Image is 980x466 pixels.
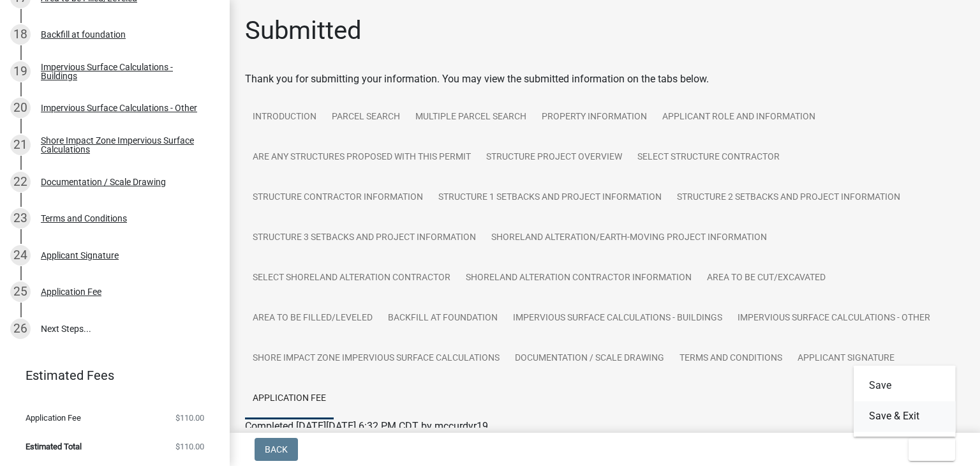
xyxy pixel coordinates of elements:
div: 23 [10,208,31,229]
div: 18 [10,24,31,45]
a: Structure Project Overview [479,137,630,178]
div: 19 [10,61,31,82]
a: Structure 3 Setbacks and project information [245,218,484,259]
a: Impervious Surface Calculations - Other [730,298,938,339]
a: Estimated Fees [10,363,209,388]
a: Structure 1 Setbacks and project information [431,177,669,218]
a: Introduction [245,97,324,138]
button: Exit [909,438,955,461]
a: Application Fee [245,379,334,419]
span: Estimated Total [26,442,82,451]
a: Applicant Signature [790,338,902,379]
div: 21 [10,135,31,155]
a: Select Shoreland Alteration contractor [245,258,458,299]
div: Impervious Surface Calculations - Buildings [41,63,209,80]
div: 25 [10,282,31,302]
div: Documentation / Scale Drawing [41,177,166,186]
div: Terms and Conditions [41,214,127,223]
div: 24 [10,245,31,266]
a: Documentation / Scale Drawing [507,338,672,379]
div: Thank you for submitting your information. You may view the submitted information on the tabs below. [245,71,965,87]
span: $110.00 [175,442,204,451]
div: Application Fee [41,287,101,296]
a: Multiple Parcel Search [408,97,534,138]
a: Structure 2 Setbacks and project information [669,177,908,218]
a: Parcel search [324,97,408,138]
div: Exit [854,365,956,437]
div: Shore Impact Zone Impervious Surface Calculations [41,136,209,154]
a: Shoreland Alteration/Earth-Moving Project Information [484,218,775,259]
span: Back [265,444,288,455]
a: Applicant Role and Information [655,97,823,138]
button: Back [255,438,298,461]
span: Application Fee [26,414,81,422]
a: Terms and Conditions [672,338,790,379]
a: Shore Impact Zone Impervious Surface Calculations [245,338,507,379]
a: Area to be Cut/Excavated [699,258,833,299]
button: Save & Exit [854,401,956,432]
span: $110.00 [175,414,204,422]
a: Impervious Surface Calculations - Buildings [505,298,730,339]
div: Impervious Surface Calculations - Other [41,103,197,112]
a: Backfill at foundation [380,298,505,339]
div: 22 [10,172,31,192]
div: Backfill at foundation [41,30,126,39]
a: Select Structure Contractor [630,137,787,178]
a: Shoreland Alteration Contractor Information [458,258,699,299]
a: Property Information [534,97,655,138]
button: Save [854,370,956,401]
div: 26 [10,319,31,339]
a: Are any Structures Proposed with this Permit [245,137,479,178]
span: Exit [919,444,937,455]
a: Area to be Filled/Leveled [245,298,380,339]
div: 20 [10,98,31,118]
div: Applicant Signature [41,251,119,260]
span: Completed [DATE][DATE] 6:32 PM CDT by mccurdyr19 [245,420,488,432]
a: Structure Contractor Information [245,177,431,218]
h1: Submitted [245,15,362,46]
